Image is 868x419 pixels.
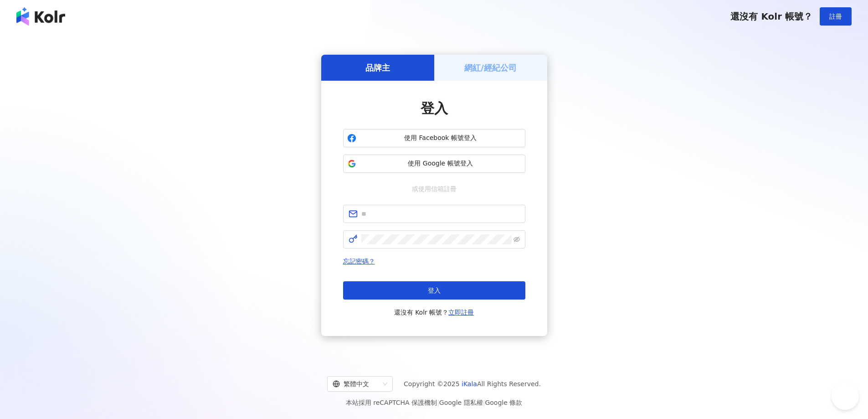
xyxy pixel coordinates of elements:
[832,383,859,410] iframe: Help Scout Beacon - Open
[485,399,522,406] a: Google 條款
[360,134,521,143] span: 使用 Facebook 帳號登入
[514,236,520,243] span: eye-invisible
[406,184,463,194] span: 或使用信箱註冊
[343,258,375,265] a: 忘記密碼？
[421,100,448,116] span: 登入
[730,11,812,22] span: 還沒有 Kolr 帳號？
[343,281,525,300] button: 登入
[462,380,477,388] a: iKala
[464,62,517,73] h5: 網紅/經紀公司
[404,378,541,389] span: Copyright © 2025 All Rights Reserved.
[829,13,842,20] span: 註冊
[346,397,522,408] span: 本站採用 reCAPTCHA 保護機制
[483,399,485,406] span: |
[16,7,65,26] img: logo
[820,7,852,26] button: 註冊
[428,287,441,294] span: 登入
[343,129,525,147] button: 使用 Facebook 帳號登入
[437,399,439,406] span: |
[394,307,474,318] span: 還沒有 Kolr 帳號？
[360,159,521,168] span: 使用 Google 帳號登入
[343,155,525,173] button: 使用 Google 帳號登入
[333,377,379,391] div: 繁體中文
[448,309,474,316] a: 立即註冊
[439,399,483,406] a: Google 隱私權
[365,62,390,73] h5: 品牌主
